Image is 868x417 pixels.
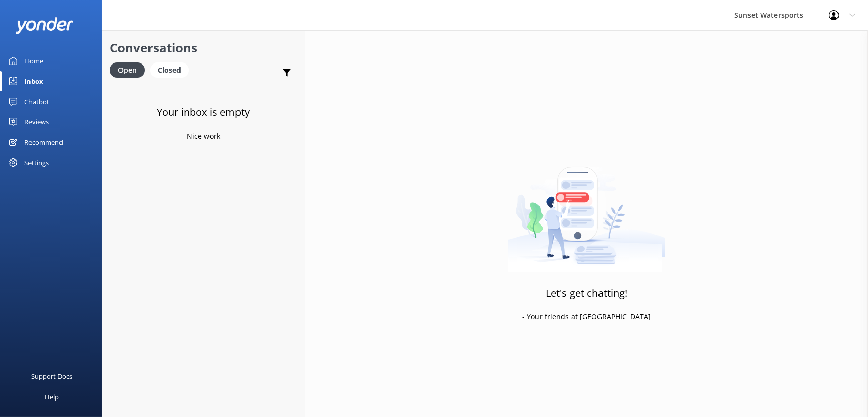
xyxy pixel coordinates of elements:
a: Closed [150,64,194,75]
p: Nice work [187,131,220,142]
div: Help [45,387,59,407]
div: Recommend [24,132,63,152]
div: Settings [24,152,49,173]
div: Inbox [24,71,43,91]
h2: Conversations [110,38,297,57]
img: artwork of a man stealing a conversation from at giant smartphone [508,145,665,272]
div: Reviews [24,112,49,132]
h3: Let's get chatting! [546,285,627,301]
div: Home [24,51,43,71]
h3: Your inbox is empty [157,104,250,120]
p: - Your friends at [GEOGRAPHIC_DATA] [522,311,651,323]
img: yonder-white-logo.png [15,17,74,34]
div: Chatbot [24,91,49,112]
div: Closed [150,62,189,78]
a: Open [110,64,150,75]
div: Open [110,62,145,78]
div: Support Docs [32,366,73,387]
